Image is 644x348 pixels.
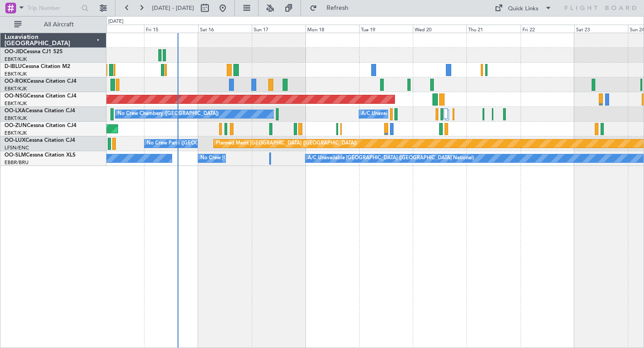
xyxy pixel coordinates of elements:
[144,25,198,33] div: Fri 15
[4,56,27,63] a: EBKT/KJK
[4,123,27,128] span: OO-ZUN
[4,123,76,128] a: OO-ZUNCessna Citation CJ4
[508,4,538,13] div: Quick Links
[361,107,398,121] div: A/C Unavailable
[4,49,63,55] a: OO-JIDCessna CJ1 525
[4,138,75,143] a: OO-LUXCessna Citation CJ4
[466,25,520,33] div: Thu 21
[4,64,22,69] span: D-IBLU
[413,25,466,33] div: Wed 20
[319,5,356,11] span: Refresh
[4,108,75,114] a: OO-LXACessna Citation CJ4
[305,1,359,15] button: Refresh
[521,25,574,33] div: Fri 22
[4,153,26,158] span: OO-SLM
[4,49,23,55] span: OO-JID
[108,18,123,25] div: [DATE]
[216,137,357,150] div: Planned Maint [GEOGRAPHIC_DATA] ([GEOGRAPHIC_DATA])
[4,93,76,99] a: OO-NSGCessna Citation CJ4
[4,93,27,99] span: OO-NSG
[4,159,29,166] a: EBBR/BRU
[490,1,556,15] button: Quick Links
[4,100,27,107] a: EBKT/KJK
[359,25,413,33] div: Tue 19
[4,144,29,151] a: LFSN/ENC
[152,4,194,12] span: [DATE] - [DATE]
[308,152,474,165] div: A/C Unavailable [GEOGRAPHIC_DATA] ([GEOGRAPHIC_DATA] National)
[574,25,628,33] div: Sat 23
[4,108,25,114] span: OO-LXA
[147,137,235,150] div: No Crew Paris ([GEOGRAPHIC_DATA])
[23,21,94,28] span: All Aircraft
[4,153,76,158] a: OO-SLMCessna Citation XLS
[4,79,27,84] span: OO-ROK
[118,107,219,121] div: No Crew Chambery ([GEOGRAPHIC_DATA])
[252,25,305,33] div: Sun 17
[27,1,79,15] input: Trip Number
[4,79,76,84] a: OO-ROKCessna Citation CJ4
[198,25,252,33] div: Sat 16
[4,138,25,143] span: OO-LUX
[4,71,27,77] a: EBKT/KJK
[4,130,27,136] a: EBKT/KJK
[10,17,97,32] button: All Aircraft
[200,152,350,165] div: No Crew [GEOGRAPHIC_DATA] ([GEOGRAPHIC_DATA] National)
[4,64,70,69] a: D-IBLUCessna Citation M2
[90,25,144,33] div: Thu 14
[305,25,359,33] div: Mon 18
[4,115,27,122] a: EBKT/KJK
[4,85,27,92] a: EBKT/KJK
